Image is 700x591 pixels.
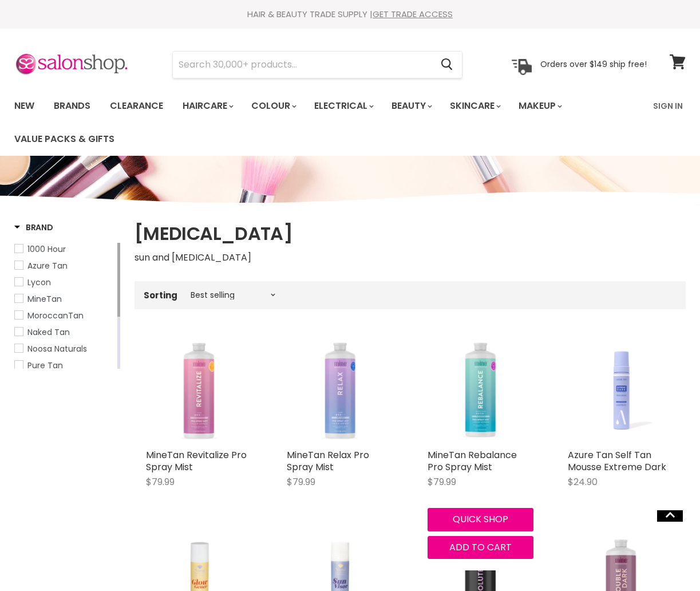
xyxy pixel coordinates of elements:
a: Azure Tan Self Tan Mousse Extreme Dark [568,448,666,474]
span: Noosa Naturals [27,343,87,354]
button: Add to cart [428,536,534,559]
span: $79.99 [146,475,175,488]
img: Azure Tan Self Tan Mousse Extreme Dark [568,337,674,443]
form: Product [172,51,462,78]
button: Search [432,52,462,78]
a: MoroccanTan [14,309,115,322]
a: Lycon [14,276,115,289]
a: Azure Tan [14,259,115,272]
span: Azure Tan [27,260,68,271]
a: Haircare [174,94,240,118]
p: Orders over $149 ship free! [540,59,647,69]
h3: Brand [14,222,53,233]
button: Quick shop [428,508,534,531]
span: Pure Tan [27,360,63,371]
a: Value Packs & Gifts [6,127,123,151]
a: MineTan Rebalance Pro Spray Mist [428,448,517,474]
span: MineTan [27,293,62,305]
h1: [MEDICAL_DATA] [135,222,686,246]
ul: Main menu [6,89,646,156]
img: MineTan Rebalance Pro Spray Mist [460,337,500,443]
a: MineTan Rebalance Pro Spray Mist [428,337,534,443]
span: Naked Tan [27,326,70,338]
a: MineTan Revitalize Pro Spray Mist [146,337,252,443]
a: GET TRADE ACCESS [373,8,453,20]
a: Clearance [101,94,172,118]
img: MineTan Revitalize Pro Spray Mist [180,337,219,443]
a: Pure Tan [14,359,115,372]
span: $79.99 [287,475,315,488]
span: 1000 Hour [27,243,66,255]
a: Brands [45,94,99,118]
a: MineTan Revitalize Pro Spray Mist [146,448,247,474]
a: New [6,94,43,118]
a: Colour [243,94,303,118]
input: Search [173,52,432,78]
div: sun and [MEDICAL_DATA] [135,250,686,265]
a: Naked Tan [14,326,115,338]
span: $24.90 [568,475,598,488]
span: MoroccanTan [27,310,84,321]
span: Lycon [27,277,51,288]
label: Sorting [144,290,177,300]
a: Beauty [383,94,439,118]
a: 1000 Hour [14,243,115,255]
a: MineTan Relax Pro Spray Mist [287,448,369,474]
a: Skincare [441,94,508,118]
img: MineTan Relax Pro Spray Mist [322,337,358,443]
span: $79.99 [428,475,456,488]
a: MineTan [14,293,115,305]
a: Noosa Naturals [14,342,115,355]
a: MineTan Relax Pro Spray Mist [287,337,393,443]
span: Add to cart [449,541,512,554]
a: Makeup [510,94,569,118]
a: Sign In [646,94,690,118]
a: Electrical [306,94,381,118]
